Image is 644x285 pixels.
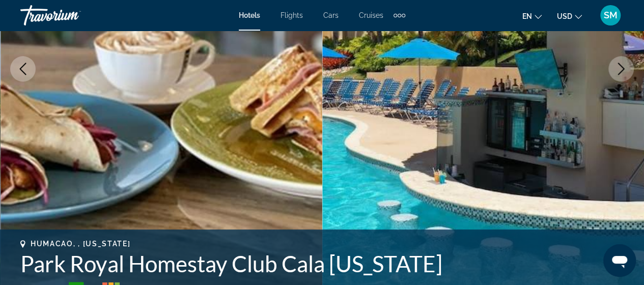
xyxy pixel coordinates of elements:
[31,240,130,248] span: Humacao, , [US_STATE]
[323,11,339,19] a: Cars
[394,7,405,23] button: Extra navigation items
[239,11,260,19] a: Hotels
[557,9,582,23] button: Change currency
[522,9,542,23] button: Change language
[281,11,303,19] a: Flights
[20,2,122,29] a: Travorium
[10,56,36,82] button: Previous image
[608,56,634,82] button: Next image
[522,12,532,20] span: en
[20,250,624,277] h1: Park Royal Homestay Club Cala [US_STATE]
[604,10,618,20] span: SM
[359,11,383,19] a: Cruises
[557,12,572,20] span: USD
[603,244,636,277] iframe: Button to launch messaging window
[597,5,624,26] button: User Menu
